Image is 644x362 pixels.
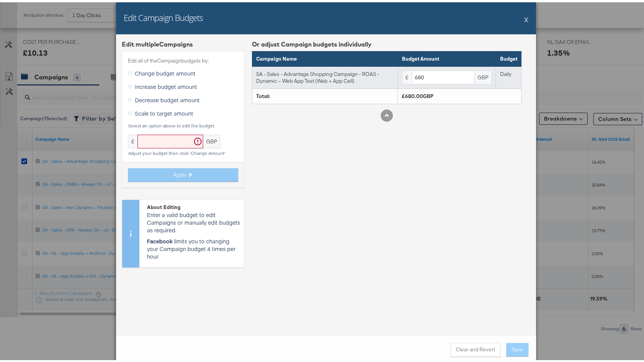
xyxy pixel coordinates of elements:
th: Budget [496,49,521,64]
h2: Edit Campaign Budgets [124,10,203,21]
td: Daily [496,64,521,86]
button: Clear and Revert [450,341,500,354]
div: GBP [475,68,492,82]
span: Decrease budget amount [135,94,200,101]
span: Change budget amount [135,67,195,75]
p: Enter a valid budget to edit Campaigns or manually edit budgets as required. [147,209,240,232]
div: Total: [256,90,394,98]
button: X [524,10,528,25]
div: About Editing [147,201,240,209]
div: £ [128,132,137,146]
label: Edit all of the Campaign budgets by: [128,55,238,62]
div: SA - Sales - Advantage Shopping Campaign - ROAS - Dynamic – Web App Test (Web + App Cell) [256,68,394,82]
th: Campaign Name [252,49,398,64]
p: limits you to changing your Campaign budget 4 times per hour. [147,235,240,258]
div: Adjust your budget then click 'Change Amount' [128,148,238,154]
span: Increase budget amount [135,80,197,88]
span: Scale to target amount [135,107,193,115]
th: Budget Amount [398,49,496,64]
div: Or adjust Campaign budgets individually [252,38,521,47]
div: Select an option above to edit the budget. [128,121,238,126]
div: £ [402,68,412,82]
div: Edit multiple Campaign s [122,38,244,47]
div: £680.00GBP [402,90,517,98]
strong: Facebook [147,235,173,243]
div: GBP [203,132,220,146]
